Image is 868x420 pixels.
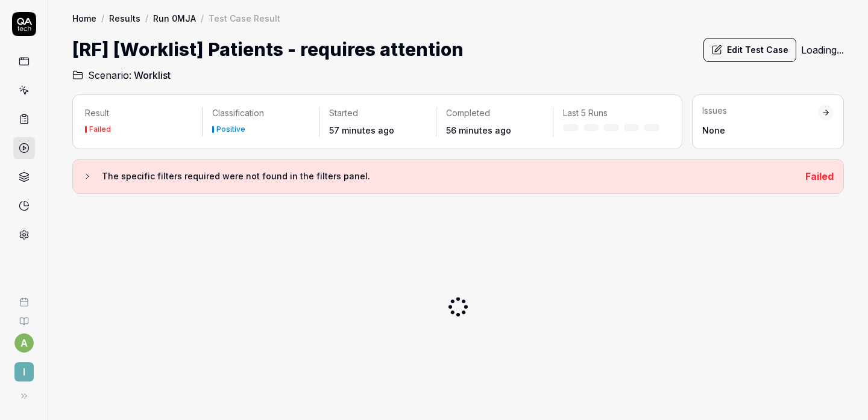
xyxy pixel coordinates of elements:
[86,68,131,82] span: Scenario:
[85,107,192,119] p: Result
[5,307,43,326] a: Documentation
[102,169,796,184] h3: The specific filters required were not found in the filters panel.
[14,362,34,381] span: I
[153,12,196,24] a: Run 0MJA
[446,125,511,135] time: 56 minutes ago
[446,107,543,119] p: Completed
[702,124,818,137] div: None
[209,12,280,24] div: Test Case Result
[109,12,140,24] a: Results
[72,36,464,63] h1: [RF] [Worklist] Patients - requires attention
[212,107,309,119] p: Classification
[83,169,796,184] button: The specific filters required were not found in the filters panel.
[5,353,43,384] button: I
[14,333,34,353] button: a
[201,12,204,24] div: /
[703,38,796,62] button: Edit Test Case
[805,170,834,182] span: Failed
[329,125,394,135] time: 57 minutes ago
[5,288,43,307] a: Book a call with us
[563,107,660,119] p: Last 5 Runs
[134,68,171,82] span: Worklist
[101,12,104,24] div: /
[801,43,844,57] div: Loading...
[72,68,171,82] a: Scenario:Worklist
[145,12,148,24] div: /
[329,107,426,119] p: Started
[216,126,245,133] div: Positive
[702,105,818,117] div: Issues
[89,126,111,133] div: Failed
[72,12,96,24] a: Home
